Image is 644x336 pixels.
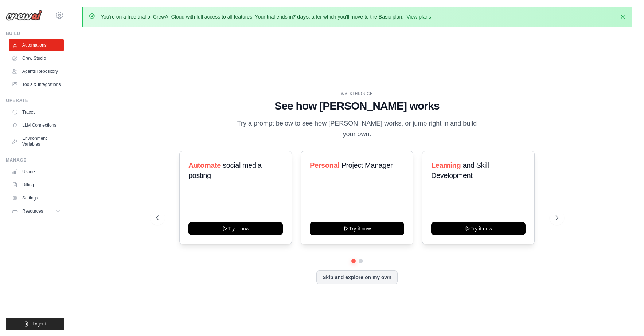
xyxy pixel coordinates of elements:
[101,13,433,20] p: You're on a free trial of CrewAI Cloud with full access to all features. Your trial ends in , aft...
[156,99,558,112] h1: See how [PERSON_NAME] works
[608,301,644,336] iframe: Chat Widget
[316,270,398,284] button: Skip and explore on my own
[406,14,431,20] a: View plans
[9,119,64,131] a: LLM Connections
[9,179,64,191] a: Billing
[310,222,404,235] button: Try it now
[188,161,221,169] span: Automate
[9,205,64,217] button: Resources
[310,161,339,169] span: Personal
[9,39,64,51] a: Automations
[9,192,64,204] a: Settings
[293,14,309,20] strong: 7 days
[188,161,262,179] span: social media posting
[431,161,461,169] span: Learning
[188,222,283,235] button: Try it now
[6,157,64,163] div: Manage
[9,52,64,64] a: Crew Studio
[235,118,480,140] p: Try a prompt below to see how [PERSON_NAME] works, or jump right in and build your own.
[9,79,64,90] a: Tools & Integrations
[32,321,46,327] span: Logout
[6,98,64,103] div: Operate
[9,66,64,77] a: Agents Repository
[9,133,64,150] a: Environment Variables
[6,31,64,36] div: Build
[431,222,526,235] button: Try it now
[9,166,64,178] a: Usage
[9,106,64,118] a: Traces
[156,91,558,96] div: WALKTHROUGH
[341,161,393,169] span: Project Manager
[6,10,42,21] img: Logo
[6,318,64,330] button: Logout
[22,208,43,214] span: Resources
